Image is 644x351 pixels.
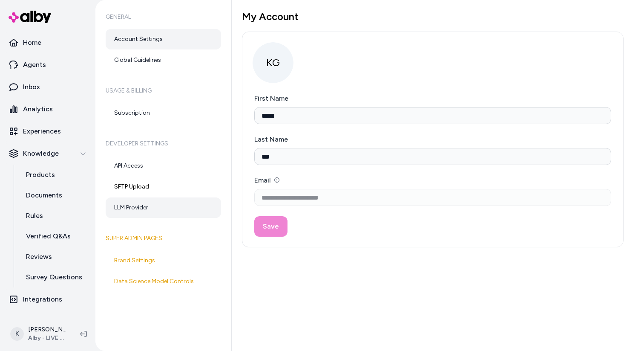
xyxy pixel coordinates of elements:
[23,82,40,92] p: Inbox
[17,247,92,267] a: Reviews
[106,50,221,70] a: Global Guidelines
[26,211,43,221] p: Rules
[3,55,92,75] a: Agents
[254,135,288,143] label: Last Name
[9,11,51,23] img: alby Logo
[106,156,221,176] a: API Access
[26,231,71,241] p: Verified Q&As
[106,132,221,156] h6: Developer Settings
[5,320,73,348] button: K[PERSON_NAME]Alby - LIVE on [DOMAIN_NAME]
[3,289,92,310] a: Integrations
[23,38,41,48] p: Home
[28,334,66,342] span: Alby - LIVE on [DOMAIN_NAME]
[26,190,62,200] p: Documents
[106,103,221,123] a: Subscription
[23,60,46,70] p: Agents
[26,170,55,180] p: Products
[17,267,92,287] a: Survey Questions
[10,327,24,341] span: K
[28,325,66,334] p: [PERSON_NAME]
[106,197,221,218] a: LLM Provider
[254,94,288,102] label: First Name
[23,148,59,159] p: Knowledge
[242,10,624,23] h1: My Account
[106,29,221,49] a: Account Settings
[17,226,92,247] a: Verified Q&As
[17,185,92,206] a: Documents
[3,32,92,53] a: Home
[17,206,92,226] a: Rules
[106,79,221,103] h6: Usage & Billing
[106,226,221,250] h6: Super Admin Pages
[3,121,92,142] a: Experiences
[23,294,62,305] p: Integrations
[3,143,92,164] button: Knowledge
[274,177,279,183] button: Email
[17,165,92,185] a: Products
[254,176,279,184] label: Email
[253,42,293,83] span: KG
[26,252,52,262] p: Reviews
[3,77,92,97] a: Inbox
[106,177,221,197] a: SFTP Upload
[106,271,221,292] a: Data Science Model Controls
[26,272,82,282] p: Survey Questions
[106,250,221,271] a: Brand Settings
[106,5,221,29] h6: General
[23,104,53,114] p: Analytics
[3,99,92,119] a: Analytics
[23,126,61,136] p: Experiences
